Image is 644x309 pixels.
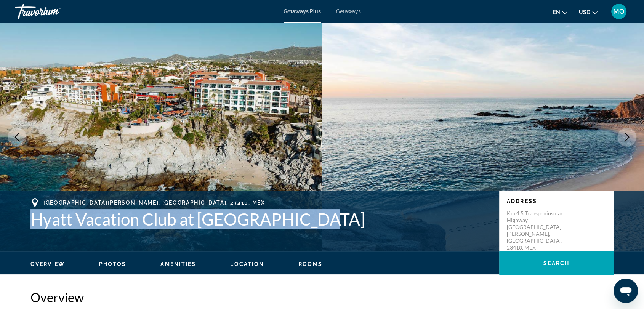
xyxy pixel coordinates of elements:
a: Travorium [15,2,91,21]
button: Location [230,261,264,267]
button: Change currency [579,6,598,18]
button: Rooms [298,261,322,267]
button: Previous image [8,128,27,147]
p: Km 4.5 Transpeninsular Highway [GEOGRAPHIC_DATA][PERSON_NAME], [GEOGRAPHIC_DATA], 23410, MEX [507,210,568,251]
button: Photos [99,261,127,267]
button: Change language [553,6,567,18]
span: en [553,9,560,15]
span: Search [543,260,569,266]
button: User Menu [609,3,629,19]
p: Address [507,198,606,204]
h2: Overview [30,290,614,305]
button: Search [499,251,614,275]
button: Amenities [160,261,196,267]
button: Overview [30,261,65,267]
button: Next image [617,128,636,147]
h1: Hyatt Vacation Club at [GEOGRAPHIC_DATA] [30,209,492,229]
span: USD [579,9,590,15]
iframe: Button to launch messaging window [614,279,638,303]
a: Getaways [336,8,361,14]
a: Getaways Plus [284,8,321,14]
span: MO [613,8,625,15]
span: [GEOGRAPHIC_DATA][PERSON_NAME], [GEOGRAPHIC_DATA], 23410, MEX [43,200,265,206]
